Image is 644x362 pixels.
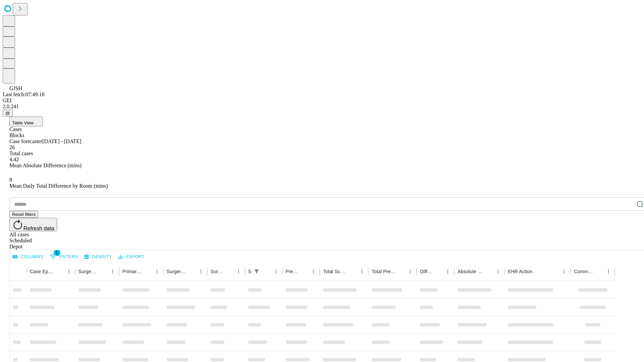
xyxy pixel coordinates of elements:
div: Absolute Difference [458,269,483,274]
span: @ [5,111,10,116]
div: Surgery Name [167,269,186,274]
div: Surgery Date [211,269,224,274]
button: Sort [348,267,357,276]
button: Table View [9,117,43,126]
button: Sort [187,267,196,276]
button: Sort [484,267,493,276]
button: Sort [143,267,152,276]
button: Density [83,252,114,262]
div: Scheduled In Room Duration [248,269,251,274]
button: Refresh data [9,218,57,231]
span: 26 [9,144,15,150]
button: Show filters [48,251,80,262]
div: GEI [3,98,641,104]
button: Sort [262,267,271,276]
button: Select columns [11,252,45,262]
button: Sort [99,267,108,276]
span: GJSH [9,85,22,91]
div: EHR Action [508,269,532,274]
span: [DATE] - [DATE] [42,138,81,144]
button: Menu [493,267,503,276]
button: Sort [299,267,309,276]
button: Export [116,252,146,262]
div: Total Predicted Duration [372,269,396,274]
span: Last fetch: 07:49:18 [3,92,45,97]
button: Menu [152,267,162,276]
span: Table View [12,120,34,125]
span: Mean Daily Total Difference by Room (mins) [9,183,108,189]
button: Menu [271,267,281,276]
button: Sort [55,267,64,276]
div: Difference [420,269,433,274]
span: 1 [54,249,60,256]
button: Sort [594,267,604,276]
button: Show filters [252,267,261,276]
div: Primary Service [122,269,142,274]
div: Predicted In Room Duration [286,269,299,274]
span: Refresh data [23,226,54,231]
div: Comments [574,269,593,274]
div: 1 active filter [252,267,261,276]
button: Reset filters [9,211,38,218]
div: Case Epic Id [30,269,54,274]
div: 2.0.241 [3,104,641,110]
button: Menu [406,267,415,276]
button: Sort [224,267,234,276]
button: Menu [234,267,243,276]
span: 8 [9,177,12,183]
button: Menu [108,267,117,276]
div: Total Scheduled Duration [323,269,347,274]
button: Menu [309,267,318,276]
button: Menu [559,267,569,276]
button: Menu [196,267,206,276]
span: Case forecaster [9,138,42,144]
div: Surgeon Name [78,269,98,274]
button: Sort [533,267,542,276]
button: Sort [396,267,406,276]
span: 4.42 [9,157,19,162]
button: Menu [443,267,452,276]
button: Menu [604,267,613,276]
button: Sort [434,267,443,276]
button: Menu [64,267,73,276]
span: Reset filters [12,212,36,217]
span: Mean Absolute Difference (mins) [9,163,82,168]
button: @ [3,110,13,117]
button: Menu [357,267,367,276]
span: Total cases [9,150,33,156]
